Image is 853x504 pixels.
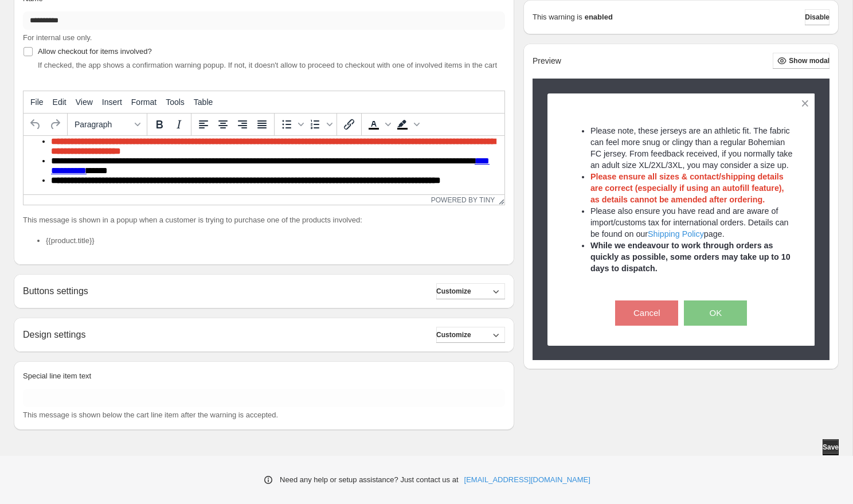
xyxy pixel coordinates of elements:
a: Shipping Policy [648,229,704,239]
button: Customize [436,283,505,299]
span: For internal use only. [23,33,92,42]
button: OK [684,300,747,326]
a: [EMAIL_ADDRESS][DOMAIN_NAME] [464,474,590,486]
button: Show modal [773,53,829,69]
span: Special line item text [23,372,91,380]
span: Save [823,443,839,452]
p: This message is shown in a popup when a customer is trying to purchase one of the products involved: [23,214,505,226]
span: Edit [53,97,66,107]
button: Align left [194,115,213,134]
span: Please note, these jerseys are an athletic fit. The fabric can feel more snug or clingy than a re... [590,126,793,170]
button: Insert/edit link [339,115,359,134]
button: Italic [169,115,189,134]
button: Justify [252,115,272,134]
span: View [76,97,93,107]
span: Please ensure all sizes & contact/shipping details are correct (especially if using an autofill f... [590,172,784,204]
a: Powered by Tiny [431,196,495,204]
button: Undo [26,115,45,134]
p: This warning is [533,11,582,23]
div: Resize [495,195,504,205]
button: Redo [45,115,65,134]
strong: While we endeavour to work through orders as quickly as possible, some orders may take up to 10 d... [590,241,791,273]
span: Please also ensure you have read and are aware of import/customs tax for international orders. De... [590,206,789,239]
iframe: Rich Text Area [24,136,504,194]
div: Text color [364,115,393,134]
span: Allow checkout for items involved? [38,47,152,56]
li: {{product.title}} [46,235,505,247]
button: Cancel [615,300,678,326]
h2: Design settings [23,329,85,340]
span: Show modal [789,56,829,65]
button: Save [823,439,839,455]
span: Customize [436,330,471,339]
span: Paragraph [75,120,131,129]
button: Align center [213,115,233,134]
span: If checked, the app shows a confirmation warning popup. If not, it doesn't allow to proceed to ch... [38,61,497,69]
button: Bold [150,115,169,134]
button: Align right [233,115,252,134]
span: Disable [805,13,829,22]
span: File [30,97,44,107]
button: Disable [805,9,829,25]
span: Tools [166,97,185,107]
div: Numbered list [306,115,334,134]
span: Insert [102,97,122,107]
span: Table [194,97,213,107]
div: Background color [393,115,421,134]
button: Customize [436,327,505,343]
button: Formats [70,115,144,134]
span: This message is shown below the cart line item after the warning is accepted. [23,411,278,419]
span: Customize [436,287,471,296]
div: Bullet list [277,115,306,134]
h2: Preview [533,56,561,66]
span: Format [131,97,156,107]
strong: enabled [585,11,613,23]
h2: Buttons settings [23,286,88,296]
